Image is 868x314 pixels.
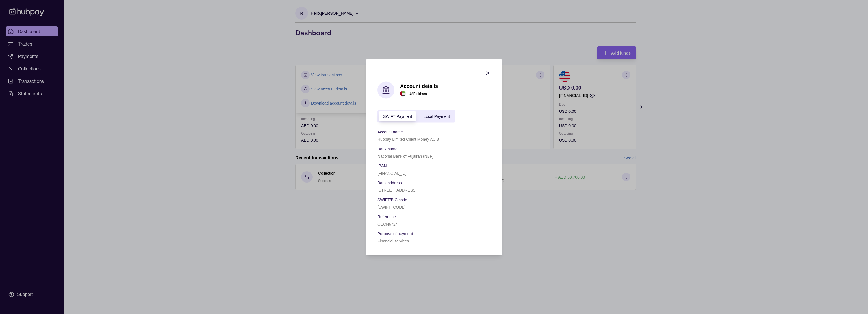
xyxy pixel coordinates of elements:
p: Bank name [377,146,398,151]
p: SWIFT/BIC code [377,197,407,202]
p: [FINANCIAL_ID] [377,171,407,175]
p: Purpose of payment [377,231,413,236]
div: accountIndex [377,110,455,122]
p: [STREET_ADDRESS] [377,188,416,192]
p: OECN6724 [377,222,398,226]
p: National Bank of Fujairah (NBF) [377,154,433,158]
p: UAE dirham [409,91,427,97]
p: IBAN [377,163,387,168]
h1: Account details [400,83,438,89]
p: Account name [377,129,403,134]
p: Hubpay Limited Client Money AC 3 [377,137,439,141]
p: [SWIFT_CODE] [377,205,406,209]
span: Local Payment [424,114,450,119]
p: Bank address [377,180,402,185]
p: Financial services [377,239,409,243]
img: ae [400,91,406,97]
p: Reference [377,214,396,219]
span: SWIFT Payment [383,114,412,119]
